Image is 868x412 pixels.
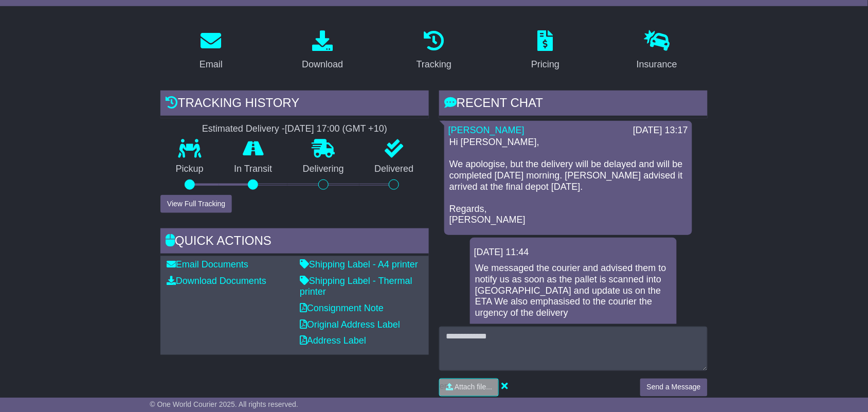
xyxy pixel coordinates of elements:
[439,91,708,118] div: RECENT CHAT
[160,164,219,175] p: Pickup
[531,58,559,71] div: Pricing
[633,125,688,136] div: [DATE] 13:17
[449,137,687,226] p: Hi [PERSON_NAME], We apologise, but the delivery will be delayed and will be completed [DATE] mor...
[448,125,525,135] a: [PERSON_NAME]
[295,27,350,75] a: Download
[150,400,298,408] span: © One World Courier 2025. All rights reserved.
[640,379,708,397] button: Send a Message
[200,58,223,71] div: Email
[475,263,672,318] p: We messaged the courier and advised them to notify us as soon as the pallet is scanned into [GEOG...
[302,58,343,71] div: Download
[193,27,229,75] a: Email
[300,303,384,313] a: Consignment Note
[167,259,248,270] a: Email Documents
[160,228,429,256] div: Quick Actions
[300,276,412,297] a: Shipping Label - Thermal printer
[359,164,429,175] p: Delivered
[417,58,451,71] div: Tracking
[410,27,458,75] a: Tracking
[285,123,387,135] div: [DATE] 17:00 (GMT +10)
[160,91,429,118] div: Tracking history
[219,164,288,175] p: In Transit
[300,319,400,330] a: Original Address Label
[474,247,673,258] div: [DATE] 11:44
[167,276,266,286] a: Download Documents
[475,324,672,346] p: ETA moved from [DATE] to [DATE] for delivery monitoring purposes
[637,58,677,71] div: Insurance
[160,195,232,213] button: View Full Tracking
[300,335,366,346] a: Address Label
[300,259,418,270] a: Shipping Label - A4 printer
[287,164,359,175] p: Delivering
[630,27,684,75] a: Insurance
[160,123,429,135] div: Estimated Delivery -
[525,27,566,75] a: Pricing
